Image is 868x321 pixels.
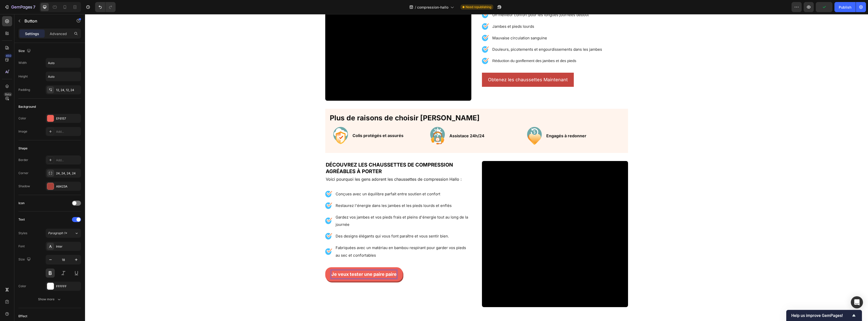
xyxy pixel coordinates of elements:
[267,119,318,124] strong: Colis protégés et assurés
[839,5,851,10] div: Publish
[240,177,247,183] img: gempages_584109555860898373-abd05a55-9d68-4db3-8d1b-df1082154249.svg
[18,201,24,205] div: Icon
[56,184,80,189] div: A8423A
[18,244,25,249] div: Font
[18,146,28,151] div: Shape
[18,314,27,318] div: Effect
[397,9,404,16] img: gempages_584109555860898373-abd05a55-9d68-4db3-8d1b-df1082154249.svg
[18,129,27,134] div: Image
[397,59,489,73] button: <p>Obtenez les chaussettes Maintenant</p>
[241,162,386,169] p: Voici pourquoi les gens adorent les chaussettes de compression Hallo :
[18,61,27,65] div: Width
[397,21,404,27] img: gempages_584109555860898373-abd05a55-9d68-4db3-8d1b-df1082154249.svg
[18,184,30,189] div: Shadow
[18,231,27,235] div: Styles
[85,14,868,321] iframe: Design area
[46,72,81,81] input: Auto
[251,201,383,213] span: Gardez vos jambes et vos pieds frais et pleins d'énergie tout au long de la journée
[4,92,12,96] div: Beta
[18,284,26,288] div: Color
[56,284,80,289] div: FFFFFF
[251,231,381,244] span: Fabriquées avec un matériau en bambou respirant pour garder vos pieds au sec et confortables
[56,244,80,249] div: Inter
[46,229,81,238] button: Paragraph 1*
[240,203,247,210] img: gempages_584109555860898373-abd05a55-9d68-4db3-8d1b-df1082154249.svg
[403,62,483,70] p: Obtenez les chaussettes Maintenant
[46,58,81,67] input: Auto
[240,188,247,195] img: gempages_584109555860898373-abd05a55-9d68-4db3-8d1b-df1082154249.svg
[18,104,36,109] div: Background
[246,256,312,264] p: Je veux tester une paire paire
[851,296,863,308] div: Open Intercom Messenger
[240,253,318,267] a: Rich Text Editor. Editing area: main
[248,113,263,130] img: gempages_584109555860898373-f0d726f9-3473-4fc4-8127-0b95bd0a2599.svg
[38,297,62,302] div: Show more
[24,18,67,24] p: Button
[466,5,491,9] span: Need republishing
[407,44,491,49] span: Réduction du gonflement des jambes et des pieds
[791,312,857,318] button: Show survey - Help us improve GemPages!
[18,158,28,162] div: Border
[461,119,501,124] strong: Engagés à redonner
[56,129,80,134] div: Add...
[18,48,32,55] div: Size
[18,295,81,304] button: Show more
[417,5,448,10] span: compression-hallo
[834,2,856,12] button: Publish
[407,33,517,38] span: Douleurs, picotements et engourdissements dans les jambes
[56,116,80,121] div: EF6157
[25,31,39,36] p: Settings
[244,99,539,109] h2: Plus de raisons de choisir [PERSON_NAME]
[364,118,437,125] p: Assistace 24h/24
[18,256,32,263] div: Size
[251,220,364,224] span: Des designs élégants qui vous font paraître et vous sentir bien.
[397,44,404,50] img: gempages_584109555860898373-abd05a55-9d68-4db3-8d1b-df1082154249.svg
[407,10,449,15] span: Jambes et pieds lourds
[442,113,457,131] img: gempages_584109555860898373-3acf0b2c-518d-4f2c-ae56-426be02475bc.svg
[240,147,386,161] h2: Découvrez les chaussettes de compression agréables à porter
[56,88,80,92] div: 12, 24, 12, 24
[2,2,38,12] button: 7
[251,177,355,182] span: Conçues avec un équilibre parfait entre soutien et confort
[240,234,247,241] img: gempages_584109555860898373-abd05a55-9d68-4db3-8d1b-df1082154249.svg
[56,171,80,176] div: 24, 24, 24, 24
[791,313,851,318] span: Help us improve GemPages!
[415,5,416,10] span: /
[56,158,80,163] div: Add...
[397,147,543,293] video: Video
[397,32,404,39] img: gempages_584109555860898373-abd05a55-9d68-4db3-8d1b-df1082154249.svg
[246,256,312,264] div: Rich Text Editor. Editing area: main
[18,171,29,175] div: Corner
[18,88,30,92] div: Padding
[18,217,25,222] div: Text
[33,4,35,10] p: 7
[50,31,67,36] p: Advanced
[240,219,247,225] img: gempages_584109555860898373-abd05a55-9d68-4db3-8d1b-df1082154249.svg
[48,231,67,235] span: Paragraph 1*
[251,189,367,194] span: Restaurez l'énergie dans les jambes et les pieds lourds et enflés
[407,21,462,26] span: Mauvaise circulation sanguine
[18,116,26,121] div: Color
[95,2,116,12] div: Undo/Redo
[18,74,28,79] div: Height
[345,113,360,130] img: gempages_584109555860898373-78dc6301-d452-4ea5-8380-6335fc973ea3.svg
[5,54,12,58] div: 450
